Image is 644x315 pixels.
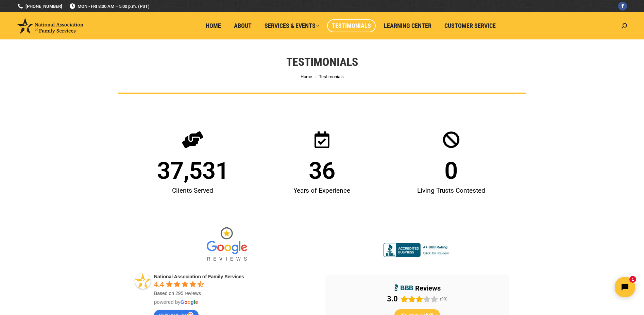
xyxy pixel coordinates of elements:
[184,299,187,305] span: o
[440,297,447,301] span: (90)
[17,3,62,10] a: [PHONE_NUMBER]
[154,280,164,288] span: 4.4
[229,19,256,32] a: About
[383,243,451,257] img: Accredited A+ with Better Business Bureau
[157,159,229,182] span: 37,531
[195,299,198,305] span: e
[265,22,319,30] span: Services & Events
[206,22,221,30] span: Home
[191,299,194,305] span: g
[415,284,441,293] div: reviews
[187,299,190,305] span: o
[17,18,83,34] img: National Association of Family Services
[390,182,512,199] div: Living Trusts Contested
[154,274,244,279] a: National Association of Family Services
[319,74,344,79] span: Testimonials
[384,22,431,30] span: Learning Center
[154,290,319,297] div: Based on 295 reviews
[387,294,438,304] div: Rating: 3.0 out of 5
[444,159,458,182] span: 0
[69,3,150,10] span: MON - FRI 8:00 AM – 5:00 p.m. (PST)
[201,19,226,32] a: Home
[194,299,195,305] span: l
[327,19,376,32] a: Testimonials
[234,22,252,30] span: About
[618,2,627,11] a: Facebook page opens in new window
[301,74,312,79] a: Home
[261,182,383,199] div: Years of Experience
[286,54,358,69] h1: Testimonials
[379,19,436,32] a: Learning Center
[387,294,398,304] div: 3.0
[181,299,185,305] span: G
[332,22,371,30] span: Testimonials
[444,22,496,30] span: Customer Service
[309,159,335,182] span: 36
[440,19,501,32] a: Customer Service
[524,271,641,303] iframe: Tidio Chat
[132,182,254,199] div: Clients Served
[201,223,252,267] img: Google Reviews
[154,299,319,305] div: powered by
